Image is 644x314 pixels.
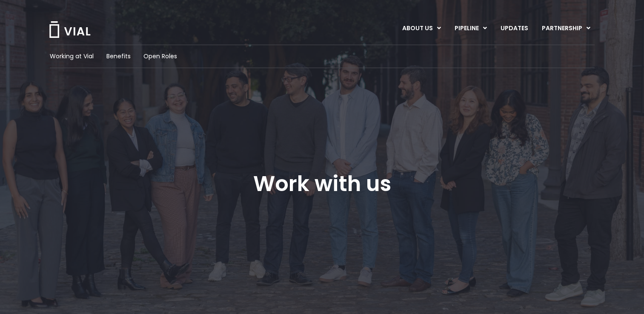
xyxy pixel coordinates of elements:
a: UPDATES [494,21,535,36]
h1: Work with us [253,171,391,196]
a: ABOUT USMenu Toggle [395,21,447,36]
img: Vial Logo [49,21,91,38]
a: PARTNERSHIPMenu Toggle [535,21,597,36]
a: PIPELINEMenu Toggle [448,21,493,36]
a: Open Roles [143,52,177,61]
a: Benefits [106,52,131,61]
a: Working at Vial [50,52,94,61]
